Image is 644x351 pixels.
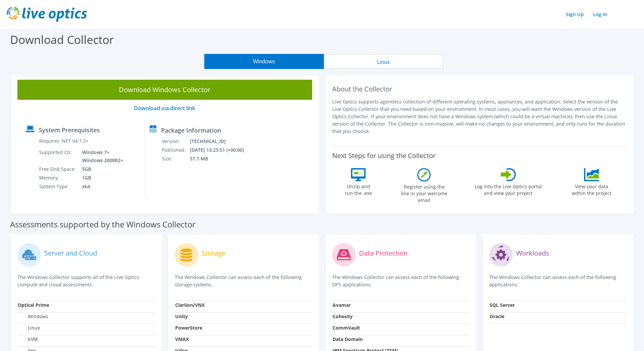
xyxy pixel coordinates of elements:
strong: Optical Prime [18,302,49,308]
a: Log In [590,9,611,19]
td: Windows 7+ Windows 2008R2+ [77,148,125,165]
td: x64 [77,182,125,191]
label: Workloads [516,250,549,257]
label: Storage [202,250,225,257]
p: The Windows Collector can assess each of the following DPS applications. [332,274,470,288]
label: Unzip and run the .exe [343,181,374,197]
p: Live Optics supports agentless collection of different operating systems, appliances, and applica... [332,98,627,135]
label: Data Protection [359,250,408,257]
label: Assessments supported by the Windows Collector [10,221,196,228]
p: The Windows Collector can assess each of the following applications. [489,274,627,288]
td: Size: [161,154,190,163]
strong: VMAX [175,336,189,342]
a: Download Windows Collector [17,80,312,100]
label: Download Collector [10,32,114,47]
button: Windows [204,54,324,69]
td: [TECHNICAL_ID] [190,137,253,146]
td: 1GB [77,173,125,182]
a: Download via direct link [134,104,195,112]
strong: Cohesity [333,313,353,320]
p: The Windows Collector can assess each of the following storage systems. [175,274,312,288]
h2: About the Collector [332,85,627,93]
label: System Prerequisites [39,127,100,133]
td: Memory: [39,173,77,182]
label: Next Steps for using the Collector [332,152,436,160]
button: Linux [324,54,443,69]
label: View your data within the project [567,181,616,197]
label: Requires .NET V4.7.2+ [39,138,88,144]
strong: Avamar [333,302,351,308]
a: Sign Up [563,9,587,19]
td: [DATE] 13:23:51 (+00:00) [190,146,253,154]
strong: CommVault [333,325,360,331]
strong: Clariion/VNX [175,302,205,308]
label: KVM [18,336,38,343]
strong: Data Domain [333,336,363,342]
label: Package Information [161,127,221,134]
label: Log into the Live Optics portal and view your project [475,181,542,197]
strong: Oracle [490,313,504,320]
td: 5GB [77,165,125,173]
td: System Type: [39,182,77,191]
td: Free Disk Space: [39,165,77,173]
strong: PowerStore [175,325,202,331]
td: Published: [161,146,190,154]
strong: SQL Server [490,302,515,308]
label: Server and Cloud [44,250,97,257]
img: live_optics_svg.svg [7,7,87,22]
label: Linux [18,325,40,331]
label: Windows [18,313,48,320]
td: Version: [161,137,190,146]
td: Supported OS: [39,148,77,165]
label: Register using the line in your welcome email [399,182,449,204]
td: 57.1 MB [190,154,253,163]
strong: Unity [175,313,188,320]
p: The Windows Collector supports all of the Live Optics compute and cloud assessments. [17,274,155,288]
